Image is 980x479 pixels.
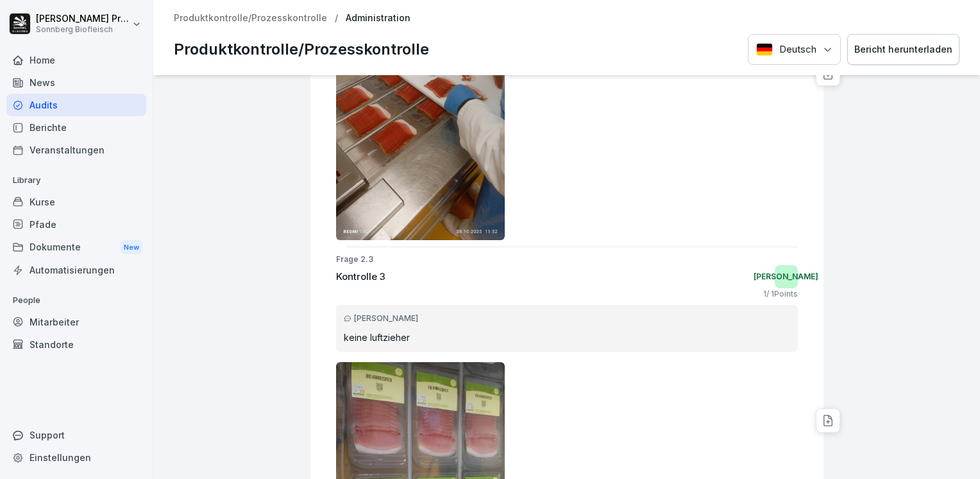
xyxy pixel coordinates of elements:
[344,313,790,324] div: [PERSON_NAME]
[6,213,146,236] a: Pfade
[174,38,429,61] p: Produktkontrolle/Prozesskontrolle
[763,288,798,300] p: 1 / 1 Points
[847,34,959,65] button: Bericht herunterladen
[346,13,410,24] p: Administration
[6,71,146,94] a: News
[6,446,146,469] a: Einstellungen
[336,254,798,265] p: Frage 2.3
[748,34,841,65] button: Language
[756,43,773,56] img: Deutsch
[6,236,146,259] div: Dokumente
[6,49,146,71] a: Home
[6,236,146,259] a: DokumenteNew
[6,259,146,281] a: Automatisierungen
[336,270,385,284] p: Kontrolle 3
[6,139,146,161] a: Veranstaltungen
[121,240,142,255] div: New
[854,42,952,57] div: Bericht herunterladen
[344,331,790,344] p: keine luftzieher
[775,265,798,288] div: [PERSON_NAME]
[6,191,146,213] a: Kurse
[174,13,327,24] a: Produktkontrolle/Prozesskontrolle
[6,170,146,191] p: Library
[335,13,338,24] p: /
[336,15,505,240] img: v8dxclo2mxngri1vup63i692.png
[6,94,146,116] a: Audits
[6,116,146,139] a: Berichte
[6,333,146,356] a: Standorte
[36,25,130,34] p: Sonnberg Biofleisch
[36,13,130,24] p: [PERSON_NAME] Preßlauer
[6,311,146,333] a: Mitarbeiter
[6,290,146,311] p: People
[779,42,816,57] p: Deutsch
[6,424,146,446] div: Support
